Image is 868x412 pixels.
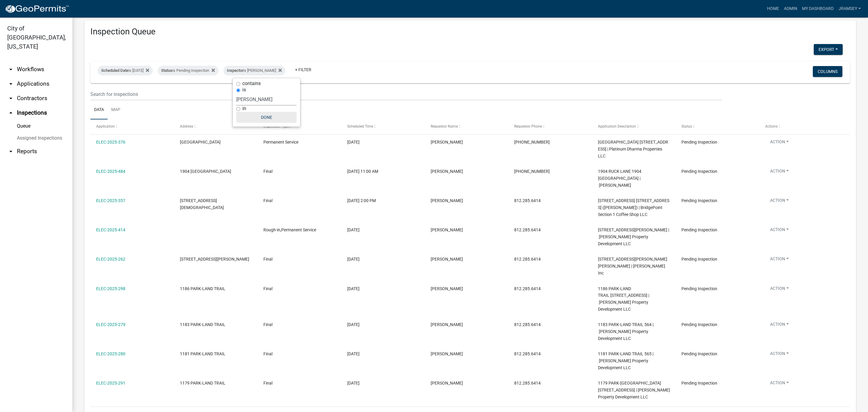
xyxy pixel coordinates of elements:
[341,119,425,134] datatable-header-cell: Scheduled Time
[96,124,115,128] span: Application
[242,81,261,86] label: contains
[681,140,717,144] span: Pending Inspection
[90,88,722,100] input: Search for inspections
[347,124,373,128] span: Scheduled Time
[236,112,297,123] button: Done
[598,286,649,312] span: 1186 PARK-LAND TRAIL 1186 Parkland Trail, Lot 549 | Ellings Property Development LLC
[681,169,717,174] span: Pending Inspection
[681,124,692,128] span: Status
[174,119,257,134] datatable-header-cell: Address
[765,285,794,294] button: Action
[508,119,592,134] datatable-header-cell: Requestor Phone
[96,169,125,174] a: ELEC-2025-484
[765,168,794,177] button: Action
[242,87,246,92] label: is
[263,169,272,174] span: Final
[765,227,794,235] button: Action
[347,350,419,357] div: [DATE]
[347,380,419,387] div: [DATE]
[681,198,717,203] span: Pending Inspection
[96,322,125,327] a: ELEC-2025-279
[7,66,14,73] i: arrow_drop_down
[431,322,463,327] span: Harold Satterly
[7,80,14,87] i: arrow_drop_down
[180,198,224,210] span: 3020-3060 GOTTBRATH WAY
[90,100,108,120] a: Data
[681,381,717,385] span: Pending Inspection
[681,351,717,356] span: Pending Inspection
[263,351,272,356] span: Final
[98,66,153,75] div: is [DATE]
[782,3,800,14] a: Admin
[514,124,542,128] span: Requestor Phone
[347,285,419,292] div: [DATE]
[813,66,842,77] button: Columns
[514,140,550,144] span: 502-432-4598
[96,286,125,291] a: ELEC-2025-298
[263,140,298,144] span: Permanent Service
[681,257,717,261] span: Pending Inspection
[180,124,193,128] span: Address
[681,286,717,291] span: Pending Inspection
[765,380,794,388] button: Action
[514,257,541,261] span: 812.285.6414
[598,351,653,370] span: 1181 PARK-LAND TRAIL 565 | Ellings Property Development LLC
[180,351,225,356] span: 1181 PARK-LAND TRAIL
[800,3,836,14] a: My Dashboard
[598,140,668,158] span: 428 WATT STREET 426-428 Watt Street | Platinum Dharma Properties LLC
[96,198,125,203] a: ELEC-2025-357
[347,197,419,204] div: [DATE] 2:00 PM
[108,100,124,120] a: Map
[347,256,419,263] div: [DATE]
[96,381,125,385] a: ELEC-2025-291
[431,286,463,291] span: Mike Kruer
[263,257,272,261] span: Final
[90,119,174,134] datatable-header-cell: Application
[836,3,863,14] a: jramsey
[347,227,419,233] div: [DATE]
[514,169,550,174] span: 502-797-4549
[96,140,125,144] a: ELEC-2025-376
[180,286,225,291] span: 1186 PARK-LAND TRAIL
[431,124,458,128] span: Requestor Name
[765,197,794,206] button: Action
[227,68,243,73] span: Inspector
[263,322,272,327] span: Final
[598,198,669,217] span: 3020-3060 GOTTBRATH WAY 3030 Gottbrath Parkway (PAPA JOHNS) | BridgePoint Section 1 Coffee Shop LLC
[425,119,508,134] datatable-header-cell: Requestor Name
[431,169,463,174] span: John Long
[765,124,778,128] span: Actions
[514,198,541,203] span: 812.285.6414
[96,227,125,232] a: ELEC-2025-414
[242,106,246,111] label: in
[347,168,419,175] div: [DATE] 11:00 AM
[514,227,541,232] span: 812.285.6414
[765,3,782,14] a: Home
[7,95,14,102] i: arrow_drop_down
[598,169,641,188] span: 1904 RUCK LANE 1904 Ruck Lane | Mosley George
[592,119,676,134] datatable-header-cell: Application Description
[598,322,653,341] span: 1183 PARK-LAND TRAIL 564 | Ellings Property Development LLC
[96,351,125,356] a: ELEC-2025-280
[7,148,14,155] i: arrow_drop_down
[598,381,670,399] span: 1179 PARK-LAND TRAIL 1179 Parkland Trail, Lot 566 | Ellings Property Development LLC
[180,381,225,385] span: 1179 PARK-LAND TRAIL
[263,227,316,232] span: Rough-in,Permanent Service
[347,321,419,328] div: [DATE]
[431,227,463,232] span: Harold Satterly
[180,169,231,174] span: 1904 RUCK LANE
[814,44,843,55] button: Export
[180,140,221,144] span: 428 WATT STREET
[598,227,669,246] span: 1187 Dustin's Way Lot 661 | Ellings Property Development LLC
[681,227,717,232] span: Pending Inspection
[431,257,463,261] span: Harold Satterly
[158,66,219,75] div: is Pending Inspection
[514,286,541,291] span: 812.285.6414
[347,139,419,146] div: [DATE]
[765,321,794,330] button: Action
[431,381,463,385] span: Harold Satterly
[514,322,541,327] span: 812.285.6414
[765,256,794,265] button: Action
[431,351,463,356] span: Harold Satterly
[7,109,14,116] i: arrow_drop_up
